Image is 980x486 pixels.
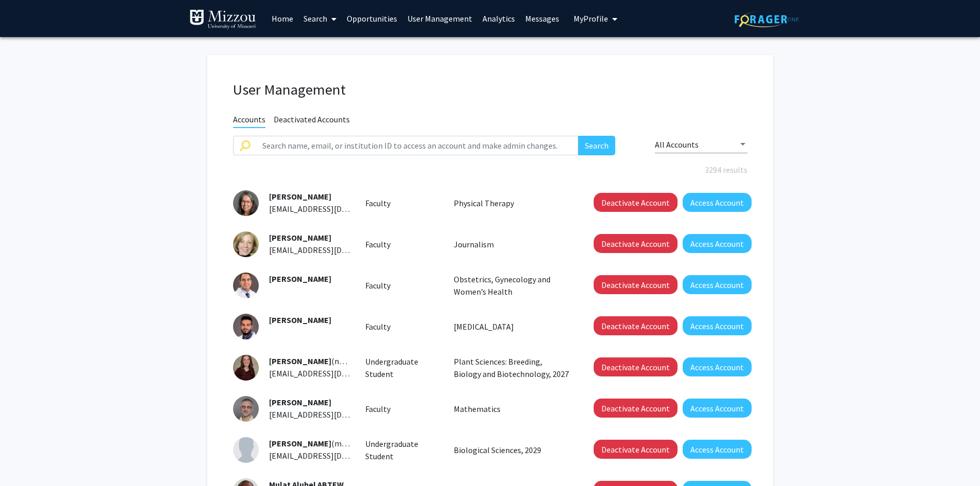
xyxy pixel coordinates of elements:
[683,316,752,335] button: Access Account
[269,315,331,325] span: [PERSON_NAME]
[269,438,331,448] span: [PERSON_NAME]
[683,399,752,418] button: Access Account
[266,1,298,37] a: Home
[358,403,446,415] div: Faculty
[269,368,395,379] span: [EMAIL_ADDRESS][DOMAIN_NAME]
[594,440,678,459] button: Deactivate Account
[269,451,395,461] span: [EMAIL_ADDRESS][DOMAIN_NAME]
[574,13,608,24] span: My Profile
[454,355,571,380] p: Plant Sciences: Breeding, Biology and Biotechnology, 2027
[269,232,331,243] span: [PERSON_NAME]
[683,357,752,376] button: Access Account
[454,403,571,415] p: Mathematics
[735,11,799,27] img: ForagerOne Logo
[256,136,579,155] input: Search name, email, or institution ID to access an account and make admin changes.
[225,164,755,176] div: 3294 results
[233,355,259,381] img: Profile Picture
[269,438,361,448] span: (mawct)
[358,197,446,209] div: Faculty
[233,190,259,216] img: Profile Picture
[269,274,331,284] span: [PERSON_NAME]
[189,9,256,30] img: University of Missouri Logo
[233,314,259,339] img: Profile Picture
[477,1,520,37] a: Analytics
[269,356,365,366] span: (nma394)
[594,399,678,418] button: Deactivate Account
[269,397,331,407] span: [PERSON_NAME]
[233,231,259,257] img: Profile Picture
[269,356,331,366] span: [PERSON_NAME]
[342,1,402,37] a: Opportunities
[594,193,678,212] button: Deactivate Account
[233,273,259,298] img: Profile Picture
[454,238,571,250] p: Journalism
[594,275,678,294] button: Deactivate Account
[683,275,752,294] button: Access Account
[594,316,678,335] button: Deactivate Account
[402,1,477,37] a: User Management
[269,245,395,255] span: [EMAIL_ADDRESS][DOMAIN_NAME]
[233,396,259,422] img: Profile Picture
[233,81,747,99] h1: User Management
[358,355,446,380] div: Undergraduate Student
[454,197,571,209] p: Physical Therapy
[683,234,752,253] button: Access Account
[683,440,752,459] button: Access Account
[233,437,259,463] img: Profile Picture
[358,279,446,292] div: Faculty
[358,238,446,250] div: Faculty
[269,191,331,202] span: [PERSON_NAME]
[269,409,395,420] span: [EMAIL_ADDRESS][DOMAIN_NAME]
[8,440,44,478] iframe: Chat
[298,1,342,37] a: Search
[274,114,350,127] span: Deactivated Accounts
[594,357,678,376] button: Deactivate Account
[578,136,615,155] button: Search
[233,114,265,128] span: Accounts
[358,438,446,462] div: Undergraduate Student
[520,1,564,37] a: Messages
[454,444,571,456] p: Biological Sciences, 2029
[454,273,571,298] p: Obstetrics, Gynecology and Women’s Health
[454,320,571,333] p: [MEDICAL_DATA]
[269,204,436,214] span: [EMAIL_ADDRESS][DOMAIN_NAME][US_STATE]
[683,193,752,212] button: Access Account
[594,234,678,253] button: Deactivate Account
[358,320,446,333] div: Faculty
[655,139,699,150] span: All Accounts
